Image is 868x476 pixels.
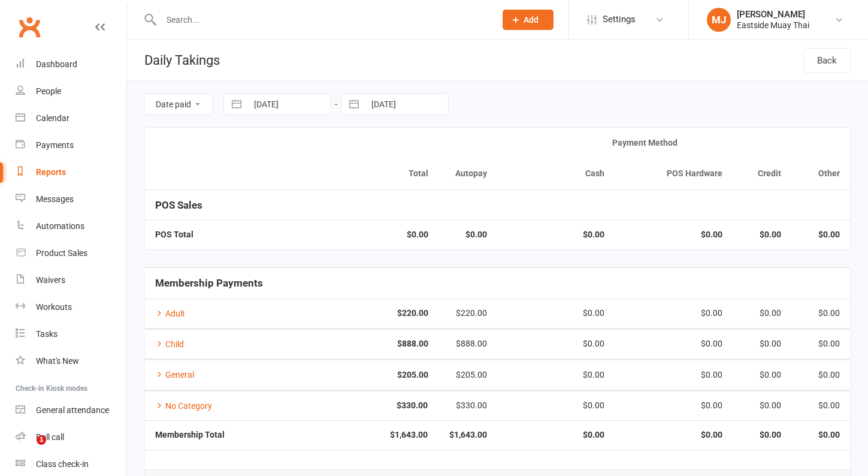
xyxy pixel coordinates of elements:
div: $0.00 [626,339,722,348]
strong: $220.00 [332,309,428,318]
strong: $0.00 [509,230,604,239]
input: Search... [158,11,487,28]
div: What's New [36,356,79,366]
a: What's New [16,348,126,375]
div: Messages [36,194,74,204]
div: Class check-in [36,459,89,469]
div: Other [803,169,840,178]
div: Payments [36,140,74,150]
div: Waivers [36,275,65,285]
div: Reports [36,167,66,177]
div: Calendar [36,113,69,123]
a: Product Sales [16,240,126,267]
div: Cash [509,169,604,178]
a: Dashboard [16,51,126,78]
div: $330.00 [449,401,487,410]
div: Workouts [36,302,72,312]
div: People [36,86,61,96]
div: Product Sales [36,248,87,258]
a: Workouts [16,294,126,321]
strong: $0.00 [450,230,487,239]
a: Messages [16,186,126,213]
strong: $0.00 [744,430,781,439]
strong: $888.00 [332,339,428,348]
strong: POS Total [155,230,193,239]
strong: $0.00 [803,430,840,439]
strong: $1,643.00 [449,430,487,439]
div: General attendance [36,405,109,415]
div: $0.00 [509,309,604,318]
div: $0.00 [626,401,722,410]
div: POS Hardware [626,169,722,178]
span: Settings [603,6,636,33]
strong: $0.00 [626,230,722,239]
div: [PERSON_NAME] [737,9,809,20]
span: 1 [37,435,46,445]
div: $0.00 [803,370,840,379]
h1: Daily Takings [127,40,220,81]
div: $0.00 [509,401,604,410]
div: $0.00 [744,370,781,379]
a: Back [803,48,851,73]
div: $0.00 [803,309,840,318]
div: $205.00 [450,370,487,379]
h5: POS Sales [155,200,840,211]
div: Total [332,169,428,178]
div: $0.00 [509,339,604,348]
a: Reports [16,159,126,186]
input: From [247,94,331,115]
div: $0.00 [803,339,840,348]
div: Tasks [36,329,58,339]
a: Roll call [16,424,126,451]
strong: $0.00 [332,230,428,239]
iframe: Intercom live chat [12,435,41,464]
strong: $205.00 [332,370,428,379]
a: Child [155,339,184,349]
div: $0.00 [509,370,604,379]
div: $0.00 [744,309,781,318]
div: Autopay [450,169,487,178]
div: $888.00 [450,339,487,348]
div: Automations [36,221,84,231]
a: Clubworx [14,12,44,42]
a: People [16,78,126,105]
div: $0.00 [744,339,781,348]
a: Tasks [16,321,126,348]
a: General attendance kiosk mode [16,397,126,424]
strong: $0.00 [626,430,722,439]
span: Add [524,15,539,25]
h5: Membership Payments [155,278,840,289]
strong: $0.00 [509,430,604,439]
strong: $1,643.00 [331,430,427,439]
strong: Membership Total [155,430,225,439]
div: $0.00 [803,401,840,410]
a: Waivers [16,267,126,294]
a: Automations [16,213,126,240]
div: Roll call [36,432,64,442]
a: Calendar [16,105,126,132]
strong: $0.00 [744,230,781,239]
div: Payment Method [450,138,840,147]
div: Eastside Muay Thai [737,20,809,31]
div: $220.00 [450,309,487,318]
strong: $0.00 [803,230,840,239]
div: $0.00 [626,309,722,318]
strong: $330.00 [331,401,427,410]
div: MJ [707,8,731,32]
div: Credit [744,169,781,178]
a: General [155,370,194,379]
a: No Category [155,401,212,411]
a: Payments [16,132,126,159]
input: To [365,94,448,115]
div: Dashboard [36,59,77,69]
a: Adult [155,309,185,318]
button: Add [503,10,554,30]
div: $0.00 [744,401,781,410]
div: $0.00 [626,370,722,379]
